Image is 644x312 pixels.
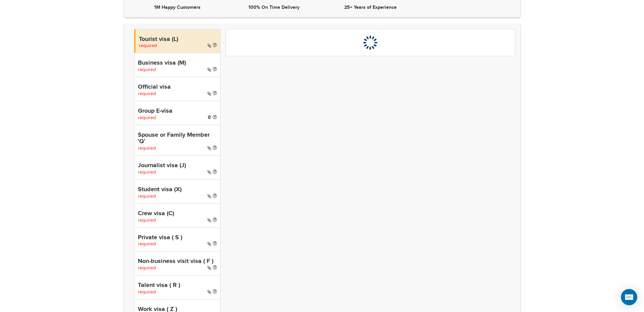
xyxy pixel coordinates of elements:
[138,282,217,289] h4: Talent visa ( R )
[138,289,156,295] span: required
[138,194,156,199] span: required
[138,170,156,175] span: required
[138,108,217,115] h4: Group E-visa
[138,67,156,72] span: required
[138,258,217,265] h4: Non-business visit visa ( F )
[138,241,156,247] span: required
[138,91,156,96] span: required
[248,4,299,10] strong: 100% On Time Delivery
[138,84,217,91] h4: Official visa
[138,265,156,271] span: required
[344,4,397,10] strong: 25+ Years of Experience
[138,115,156,120] span: required
[621,289,637,305] div: Open Intercom Messenger
[138,146,156,151] span: required
[138,186,217,193] h4: Student visa (X)
[138,162,217,169] h4: Journalist visa (J)
[138,218,156,223] span: required
[139,43,157,48] span: required
[138,235,217,241] h4: Private visa ( S )
[138,132,217,146] h4: Spouse or Family Member 'Q'
[139,36,217,43] h4: Tourist visa (L)
[138,210,217,217] h4: Crew visa (C)
[154,4,201,10] strong: 1M Happy Customers
[420,4,514,12] iframe: Customer reviews powered by Trustpilot
[138,60,217,67] h4: Business visa (M)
